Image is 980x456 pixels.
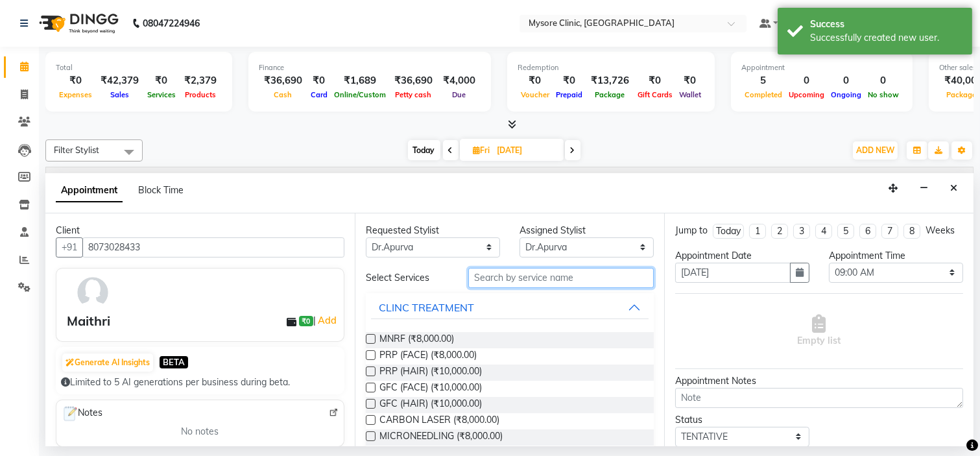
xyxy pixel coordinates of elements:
li: 6 [859,224,876,239]
button: Close [944,178,963,198]
div: ₹2,379 [179,73,222,88]
div: Finance [259,62,481,73]
span: Block Time [138,184,184,196]
li: 1 [749,224,766,239]
div: ₹0 [144,73,179,88]
button: CLINC TREATMENT [371,296,649,319]
div: Select Services [356,271,459,285]
div: Status [675,413,809,427]
div: Successfully created new user. [810,31,962,45]
span: Voucher [518,90,553,99]
span: Petty cash [392,90,435,99]
div: 5 [741,73,785,88]
button: ADD NEW [853,141,898,160]
div: ₹36,690 [259,73,307,88]
span: PRP (FACE) (₹8,000.00) [379,348,477,365]
span: Prepaid [553,90,586,99]
span: Fri [470,145,494,155]
span: No notes [182,425,219,438]
span: Expenses [56,90,95,99]
input: Search by Name/Mobile/Email/Code [82,237,344,258]
input: 2025-09-05 [494,141,558,160]
a: Add [316,313,339,328]
li: 4 [815,224,832,239]
input: Search by service name [468,268,654,288]
div: Appointment [741,62,902,73]
span: ADD NEW [856,145,894,155]
span: Cash [271,90,296,99]
div: ₹0 [553,73,586,88]
div: CLINC TREATMENT [379,300,474,315]
span: No show [865,90,902,99]
div: ₹0 [634,73,676,88]
button: +91 [56,237,83,258]
span: Gift Cards [634,90,676,99]
button: Generate AI Insights [62,354,153,372]
span: Products [182,90,219,99]
span: Upcoming [785,90,828,99]
div: ₹42,379 [95,73,144,88]
div: ₹0 [56,73,95,88]
div: ₹4,000 [438,73,481,88]
div: ₹0 [676,73,704,88]
span: Sales [107,90,132,99]
span: | [313,313,339,328]
div: Appointment Time [829,249,963,263]
span: Services [144,90,179,99]
div: ₹36,690 [389,73,438,88]
span: Notes [62,405,102,422]
span: Today [408,140,440,160]
div: Jump to [675,224,708,237]
span: Package [592,90,628,99]
div: Client [56,224,344,237]
span: Ongoing [828,90,865,99]
span: Wallet [676,90,704,99]
span: Online/Custom [331,90,389,99]
div: Redemption [518,62,704,73]
li: 3 [793,224,810,239]
th: September 5, 2025 [46,167,973,192]
input: yyyy-mm-dd [675,263,791,283]
b: 08047224946 [143,5,200,42]
img: avatar [74,274,112,311]
span: Card [307,90,331,99]
div: ₹0 [307,73,331,88]
li: 8 [903,224,920,239]
div: Success [810,18,962,31]
div: 0 [828,73,865,88]
span: MNRF (₹8,000.00) [379,332,454,348]
div: ₹0 [518,73,553,88]
div: 0 [785,73,828,88]
div: Assigned Stylist [520,224,654,237]
span: Appointment [56,179,123,202]
div: Requested Stylist [366,224,500,237]
div: Appointment Notes [675,374,963,388]
span: CARBON LASER (₹8,000.00) [379,413,499,429]
div: Limited to 5 AI generations per business during beta. [61,376,339,389]
span: PRP (HAIR) (₹10,000.00) [379,365,482,381]
span: ₹0 [299,316,313,326]
div: 0 [865,73,902,88]
div: ₹1,689 [331,73,389,88]
span: MICRONEEDLING (₹8,000.00) [379,429,503,446]
span: Filter Stylist [54,145,99,155]
div: Weeks [926,224,955,237]
div: Appointment Date [675,249,809,263]
div: Today [716,224,741,238]
li: 2 [771,224,788,239]
span: GFC (HAIR) (₹10,000.00) [379,397,482,413]
span: Empty list [798,315,841,348]
div: Maithri [67,311,110,331]
div: ₹13,726 [586,73,634,88]
span: BETA [160,356,188,368]
span: Due [449,90,470,99]
li: 5 [837,224,854,239]
span: Completed [741,90,785,99]
div: Total [56,62,222,73]
li: 7 [881,224,898,239]
span: GFC (FACE) (₹10,000.00) [379,381,482,397]
img: logo [33,5,122,42]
